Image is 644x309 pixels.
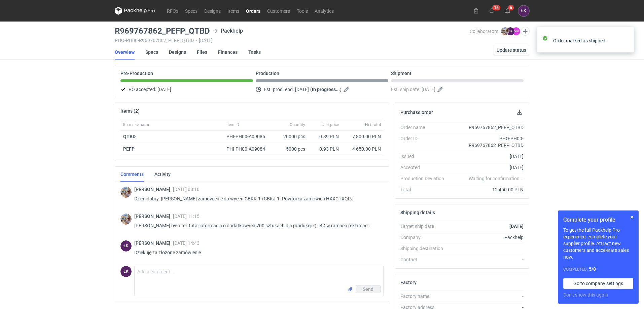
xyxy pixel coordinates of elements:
em: Waiting for confirmation... [469,175,524,182]
span: [DATE] [157,85,171,93]
span: Update status [497,48,526,52]
button: Edit estimated shipping date [437,85,445,93]
img: Michał Palasek [501,27,509,35]
p: Pre-Production [120,71,153,76]
em: ( [310,87,312,92]
div: 12 450.00 PLN [450,186,524,193]
a: Customers [264,7,293,15]
strong: [DATE] [509,224,524,229]
div: Factory name [400,293,450,300]
p: Shipment [391,71,412,76]
button: Send [356,285,381,293]
span: Unit price [322,122,339,127]
div: 5000 pcs [274,143,308,155]
div: PHI-PH00-A09085 [226,133,272,140]
p: To get the full Packhelp Pro experience, complete your supplier profile. Attract new customers an... [563,227,633,260]
span: Quantity [290,122,305,127]
figcaption: ŁK [506,27,514,35]
a: Specs [145,45,158,60]
strong: 5 / 8 [589,266,596,272]
div: Łukasz Kowalski [120,240,132,252]
button: ŁK [518,5,529,16]
em: ) [340,87,342,92]
figcaption: ŁK [120,266,132,277]
a: Orders [243,7,264,15]
button: Skip for now [628,213,636,221]
a: RFQs [164,7,182,15]
p: [PERSON_NAME] była też tutaj informacja o dodatkowych 700 sztukach dla produkcji QTBD w ramach re... [134,222,378,230]
div: R969767862_PEFP_QTBD [450,124,524,131]
p: Dzień dobry. [PERSON_NAME] zamówienie do wycen CBKK-1 i CBKJ-1. Powtórka zamówień HXXC i XQRJ [134,195,378,203]
button: Download PO [515,108,524,116]
strong: In progress... [312,87,340,92]
div: Packhelp [450,234,524,241]
a: Analytics [311,7,337,15]
div: Łukasz Kowalski [120,266,132,277]
a: Activity [154,167,171,182]
div: Est. prod. end: [256,85,388,93]
p: Dziękuję za złożone zamówienie [134,248,378,257]
h2: Items (2) [120,108,140,114]
div: Target ship date [400,223,450,230]
div: [DATE] [450,153,524,160]
button: Edit estimated production end date [343,85,351,93]
a: Overview [115,45,135,60]
a: Finances [218,45,238,60]
button: Edit collaborators [521,27,530,36]
div: Issued [400,153,450,160]
img: Michał Palasek [120,214,132,225]
div: PO accepted: [120,85,253,93]
a: Tasks [248,45,261,60]
a: Designs [169,45,186,60]
div: PHO-PH00-R969767862_PEFP_QTBD [DATE] [115,38,470,43]
a: Files [197,45,207,60]
a: Items [224,7,243,15]
h1: Complete your profile [563,216,633,224]
div: Order name [400,124,450,131]
span: Item nickname [123,122,150,127]
div: 0.93 PLN [311,146,339,152]
a: Go to company settings [563,278,633,289]
div: PHI-PH00-A09084 [226,146,272,152]
a: Tools [293,7,311,15]
p: Production [256,71,279,76]
span: [DATE] [422,85,435,93]
div: PHO-PH00-R969767862_PEFP_QTBD [450,135,524,149]
div: Łukasz Kowalski [518,5,529,16]
span: Net total [365,122,381,127]
span: [DATE] [295,85,309,93]
h2: Shipping details [400,210,435,215]
a: Specs [182,7,201,15]
div: 4 650.00 PLN [344,146,381,152]
div: Accepted [400,164,450,171]
span: Item ID [226,122,239,127]
a: Designs [201,7,224,15]
div: [DATE] [450,164,524,171]
div: Company [400,234,450,241]
img: Michał Palasek [120,187,132,198]
span: [PERSON_NAME] [134,187,173,192]
div: Order ID [400,135,450,149]
div: Shipping destination [400,245,450,252]
span: Send [363,287,373,292]
span: [PERSON_NAME] [134,214,173,219]
button: Update status [494,45,529,55]
span: [PERSON_NAME] [134,240,173,246]
a: Comments [120,167,144,182]
h3: R969767862_PEFP_QTBD [115,27,210,35]
div: 20000 pcs [274,130,308,143]
span: • [195,38,197,43]
div: Production Deviation [400,175,450,182]
div: Total [400,186,450,193]
figcaption: MK [512,27,520,35]
button: Don’t show this again [563,292,608,298]
div: Contact [400,256,450,263]
button: close [624,37,629,44]
div: Order marked as shipped. [553,37,624,44]
svg: Packhelp Pro [115,7,155,15]
div: - [450,256,524,263]
div: Packhelp [213,27,243,35]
